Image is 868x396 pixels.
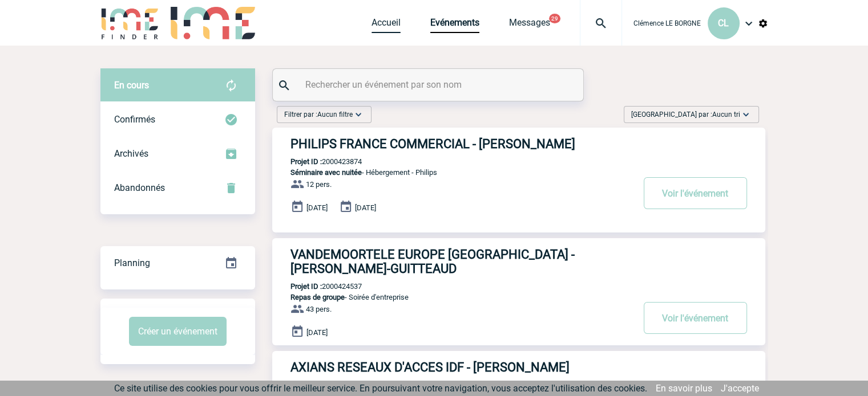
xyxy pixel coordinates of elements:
[317,111,353,119] span: Aucun filtre
[718,18,729,28] span: CL
[272,247,765,276] a: VANDEMOORTELE EUROPE [GEOGRAPHIC_DATA] - [PERSON_NAME]-GUITTEAUD
[430,17,479,33] a: Evénements
[272,282,362,291] p: 2000424537
[114,80,149,91] span: En cours
[100,246,255,280] div: Retrouvez ici tous vos événements organisés par date et état d'avancement
[302,76,556,93] input: Rechercher un événement par son nom
[114,182,165,193] span: Abandonnés
[129,317,227,346] button: Créer un événement
[290,168,362,177] span: Séminaire avec nuitée
[272,293,633,301] p: - Soirée d'entreprise
[306,328,328,337] span: [DATE]
[740,109,752,120] img: baseline_expand_more_white_24dp-b.png
[114,383,647,394] span: Ce site utilise des cookies pour vous offrir le meilleur service. En poursuivant votre navigation...
[306,180,332,189] span: 12 pers.
[272,157,362,166] p: 2000423874
[290,157,322,166] b: Projet ID :
[290,137,633,151] h3: PHILIPS FRANCE COMMERCIAL - [PERSON_NAME]
[100,137,255,171] div: Retrouvez ici tous les événements que vous avez décidé d'archiver
[272,168,633,177] p: - Hébergement - Philips
[721,383,759,394] a: J'accepte
[509,17,550,33] a: Messages
[306,305,332,313] span: 43 pers.
[100,68,255,103] div: Retrouvez ici tous vos évènements avant confirmation
[114,148,148,159] span: Archivés
[272,137,765,151] a: PHILIPS FRANCE COMMERCIAL - [PERSON_NAME]
[284,109,353,120] span: Filtrer par :
[100,171,255,205] div: Retrouvez ici tous vos événements annulés
[656,383,712,394] a: En savoir plus
[290,247,633,276] h3: VANDEMOORTELE EUROPE [GEOGRAPHIC_DATA] - [PERSON_NAME]-GUITTEAUD
[306,203,328,212] span: [DATE]
[114,258,150,268] span: Planning
[644,302,747,334] button: Voir l'événement
[631,109,740,120] span: [GEOGRAPHIC_DATA] par :
[644,177,747,209] button: Voir l'événement
[712,111,740,119] span: Aucun tri
[633,19,701,27] span: Clémence LE BORGNE
[353,109,364,120] img: baseline_expand_more_white_24dp-b.png
[100,7,160,39] img: IME-Finder
[100,246,255,279] a: Planning
[290,293,345,301] span: Repas de groupe
[355,203,376,212] span: [DATE]
[290,282,322,291] b: Projet ID :
[372,17,401,33] a: Accueil
[272,360,765,374] a: AXIANS RESEAUX D'ACCES IDF - [PERSON_NAME]
[549,14,560,23] button: 29
[114,114,155,125] span: Confirmés
[290,360,633,374] h3: AXIANS RESEAUX D'ACCES IDF - [PERSON_NAME]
